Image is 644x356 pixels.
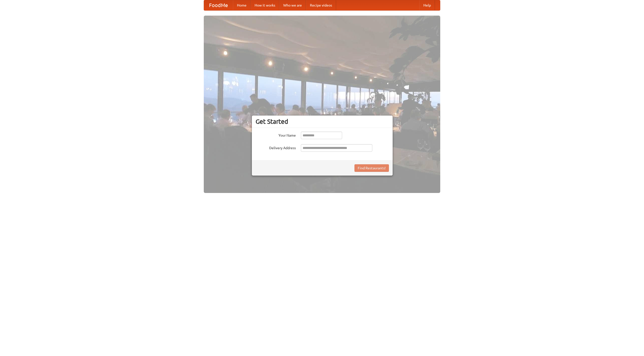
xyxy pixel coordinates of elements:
button: Find Restaurants! [354,164,389,172]
a: Who we are [279,0,306,10]
a: Help [419,0,435,10]
h3: Get Started [256,118,389,125]
a: FoodMe [204,0,233,10]
a: Home [233,0,251,10]
a: Recipe videos [306,0,336,10]
label: Your Name [256,132,296,138]
label: Delivery Address [256,144,296,150]
a: How it works [251,0,279,10]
